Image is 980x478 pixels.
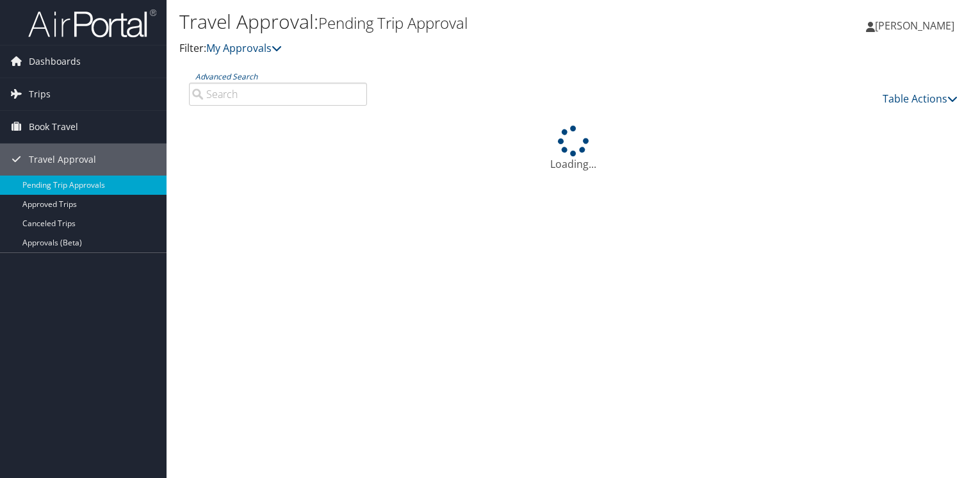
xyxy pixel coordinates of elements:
img: airportal-logo.png [28,8,156,38]
span: Trips [29,78,51,110]
a: My Approvals [206,41,282,55]
span: Travel Approval [29,144,96,176]
a: [PERSON_NAME] [866,6,967,45]
p: Filter: [179,40,705,57]
input: Advanced Search [189,83,367,106]
div: Loading... [179,126,967,172]
span: Dashboards [29,45,81,78]
small: Pending Trip Approval [318,12,468,33]
a: Advanced Search [195,71,257,82]
a: Table Actions [883,92,958,106]
span: [PERSON_NAME] [875,19,954,33]
h1: Travel Approval: [179,8,705,35]
span: Book Travel [29,111,78,143]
